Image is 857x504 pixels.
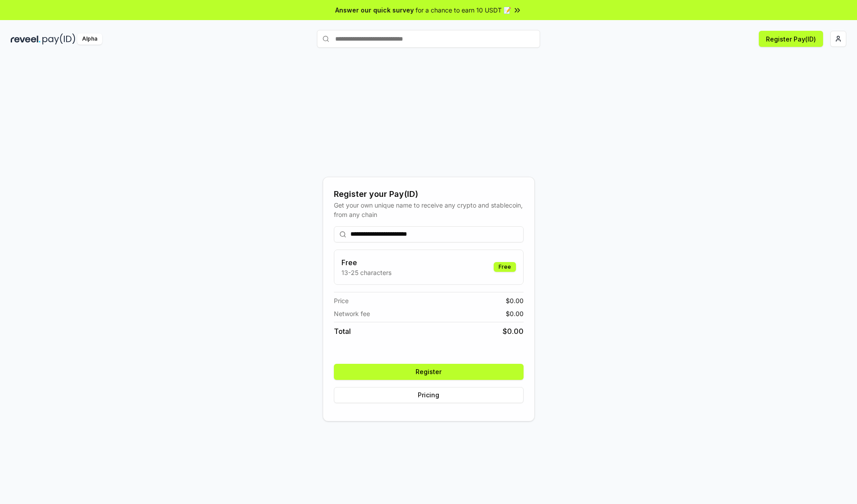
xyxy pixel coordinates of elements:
[506,296,524,305] span: $ 0.00
[759,31,823,47] button: Register Pay(ID)
[334,387,524,403] button: Pricing
[334,364,524,380] button: Register
[11,33,41,45] img: reveel_dark
[334,200,524,219] div: Get your own unique name to receive any crypto and stablecoin, from any chain
[334,309,370,318] span: Network fee
[335,5,414,15] span: Answer our quick survey
[341,268,391,277] p: 13-25 characters
[506,309,524,318] span: $ 0.00
[334,296,349,305] span: Price
[334,188,524,200] div: Register your Pay(ID)
[42,33,75,45] img: pay_id
[77,33,102,45] div: Alpha
[341,257,391,268] h3: Free
[416,5,511,15] span: for a chance to earn 10 USDT 📝
[494,262,516,272] div: Free
[503,326,524,337] span: $ 0.00
[334,326,351,337] span: Total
